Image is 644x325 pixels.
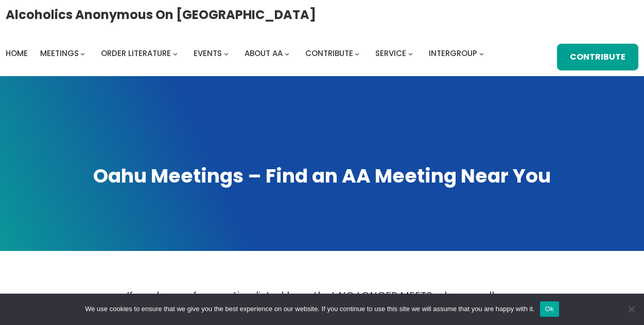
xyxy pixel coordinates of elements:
[245,46,283,61] a: About AA
[285,51,289,56] button: About AA submenu
[6,46,488,61] nav: Intergroup
[626,304,636,314] span: No
[40,48,79,59] span: Meetings
[194,46,222,61] a: Events
[10,163,634,189] h1: Oahu Meetings – Find an AA Meeting Near You
[375,48,406,59] span: Service
[429,48,477,59] span: Intergroup
[408,51,413,56] button: Service submenu
[40,46,79,61] a: Meetings
[245,48,283,59] span: About AA
[540,301,559,317] button: Ok
[305,46,353,61] a: Contribute
[6,4,316,26] a: Alcoholics Anonymous on [GEOGRAPHIC_DATA]
[6,46,28,61] a: Home
[305,48,353,59] span: Contribute
[479,51,484,56] button: Intergroup submenu
[6,48,28,59] span: Home
[85,304,534,314] span: We use cookies to ensure that we give you the best experience on our website. If you continue to ...
[101,48,171,59] span: Order Literature
[355,51,359,56] button: Contribute submenu
[224,51,229,56] button: Events submenu
[429,46,477,61] a: Intergroup
[173,51,178,56] button: Order Literature submenu
[557,44,638,70] a: Contribute
[194,48,222,59] span: Events
[375,46,406,61] a: Service
[80,51,85,56] button: Meetings submenu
